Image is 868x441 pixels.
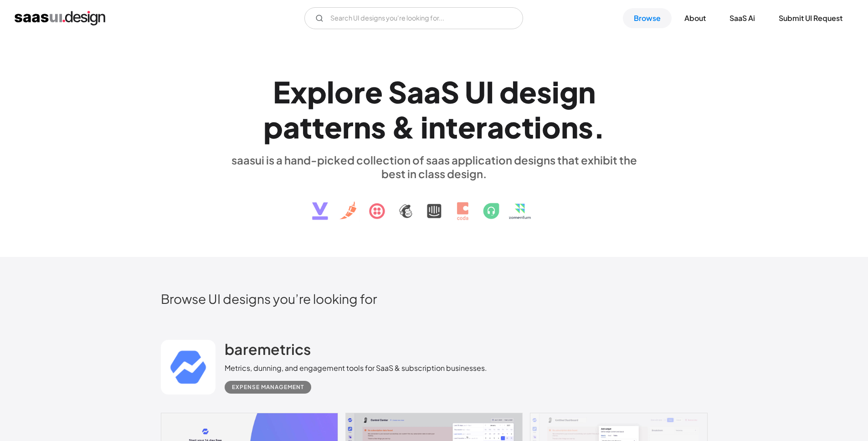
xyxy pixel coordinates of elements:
div: n [578,74,596,109]
div: x [290,74,307,109]
div: t [312,109,324,144]
div: a [283,109,300,144]
div: Metrics, dunning, and engagement tools for SaaS & subscription businesses. [225,363,487,374]
div: e [324,109,342,144]
a: baremetrics [225,340,311,363]
div: n [561,109,578,144]
div: g [560,74,578,109]
div: n [428,109,446,144]
h1: Explore SaaS UI design patterns & interactions. [225,74,644,144]
div: d [499,74,519,109]
div: l [327,74,334,109]
div: r [354,74,365,109]
div: e [458,109,476,144]
div: o [542,109,561,144]
div: s [578,109,593,144]
div: p [307,74,327,109]
div: n [354,109,371,144]
div: i [552,74,560,109]
div: s [371,109,386,144]
div: o [334,74,354,109]
div: U [465,74,486,109]
a: Browse [623,8,672,28]
form: Email Form [304,7,523,29]
div: e [365,74,383,109]
input: Search UI designs you're looking for... [304,7,523,29]
div: a [407,74,424,109]
div: t [300,109,312,144]
a: Submit UI Request [768,8,853,28]
img: text, icon, saas logo [296,180,572,228]
a: SaaS Ai [719,8,766,28]
div: a [487,109,504,144]
a: About [673,8,717,28]
h2: Browse UI designs you’re looking for [161,291,708,307]
div: r [476,109,487,144]
div: S [388,74,407,109]
h2: baremetrics [225,340,311,358]
div: . [593,109,605,144]
div: t [446,109,458,144]
div: e [519,74,537,109]
div: I [486,74,494,109]
div: r [342,109,354,144]
div: & [391,109,415,144]
div: p [263,109,283,144]
div: S [441,74,459,109]
div: saasui is a hand-picked collection of saas application designs that exhibit the best in class des... [225,153,644,180]
div: i [534,109,542,144]
div: a [424,74,441,109]
div: s [537,74,552,109]
a: home [15,11,105,26]
div: c [504,109,522,144]
div: t [522,109,534,144]
div: E [273,74,290,109]
div: Expense Management [232,382,304,393]
div: i [421,109,428,144]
